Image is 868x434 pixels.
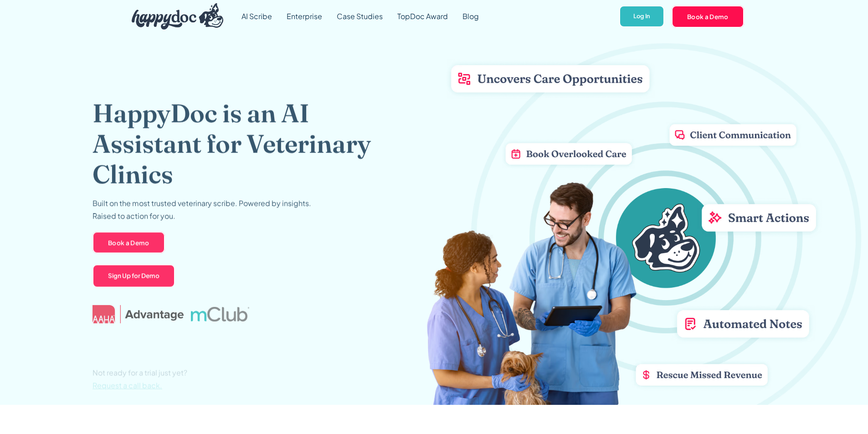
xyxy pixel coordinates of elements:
a: home [124,1,224,32]
span: Request a call back. [92,381,162,390]
img: HappyDoc Logo: A happy dog with his ear up, listening. [132,3,224,30]
img: AAHA Advantage logo [92,305,184,323]
a: Log In [619,5,664,28]
p: Built on the most trusted veterinary scribe. Powered by insights. Raised to action for you. [92,197,311,222]
p: Not ready for a trial just yet? [92,367,187,392]
h1: HappyDoc is an AI Assistant for Veterinary Clinics [92,97,400,189]
a: Sign Up for Demo [92,264,175,288]
img: mclub logo [190,307,249,322]
a: Book a Demo [672,5,744,27]
a: Book a Demo [92,231,165,253]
